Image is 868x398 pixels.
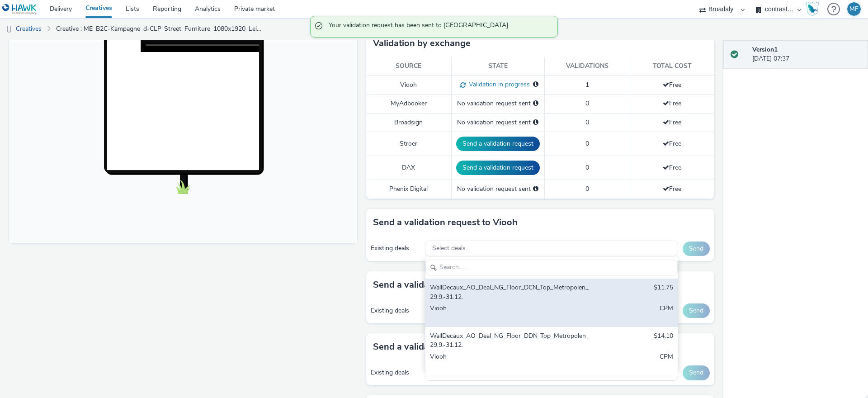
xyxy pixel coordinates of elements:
[366,180,451,199] td: Phenix Digital
[52,18,269,40] a: Creative : ME_B2C-Kampagne_d-CLP_Street_Furniture_1080x1920_Leichte_Animation
[806,2,819,16] img: Hawk Academy
[585,99,589,108] span: 0
[585,185,589,193] span: 0
[654,283,673,302] div: $11.75
[663,99,681,108] span: Free
[585,81,589,89] span: 1
[456,99,540,108] div: No validation request sent
[849,2,859,16] div: MF
[806,2,823,16] a: Hawk Academy
[533,99,538,108] div: Please select a deal below and click on Send to send a validation request to MyAdbooker.
[456,137,540,151] button: Send a validation request
[456,118,540,127] div: No validation request sent
[366,113,451,132] td: Broadsign
[366,156,451,180] td: DAX
[430,283,590,302] div: WallDecaux_AO_Deal_NG_Floor_DCN_Top_Metropolen_29.9.-31.12.
[373,216,518,229] h3: Send a validation request to Viooh
[466,80,530,89] span: Validation in progress
[663,139,681,148] span: Free
[683,242,710,256] button: Send
[585,163,589,172] span: 0
[660,352,673,371] div: CPM
[456,185,540,194] div: No validation request sent
[585,118,589,127] span: 0
[371,306,420,315] div: Existing deals
[373,340,547,354] h3: Send a validation request to MyAdbooker
[371,368,420,377] div: Existing deals
[430,332,590,350] div: WallDecaux_AO_Deal_NG_Floor_DDN_Top_Metropolen_29.9.-31.12.
[544,57,630,76] th: Validations
[752,45,861,64] div: [DATE] 07:37
[630,57,714,76] th: Total cost
[2,4,37,15] img: undefined Logo
[366,76,451,95] td: Viooh
[660,304,673,322] div: CPM
[456,161,540,175] button: Send a validation request
[366,132,451,156] td: Stroer
[663,163,681,172] span: Free
[451,57,544,76] th: State
[425,260,678,275] input: Search......
[683,365,710,380] button: Send
[366,57,451,76] th: Source
[432,245,470,252] span: Select deals...
[371,244,420,253] div: Existing deals
[585,139,589,148] span: 0
[752,45,778,54] strong: Version 1
[654,332,673,350] div: $14.10
[683,303,710,318] button: Send
[373,278,536,292] h3: Send a validation request to Broadsign
[533,185,538,194] div: Please select a deal below and click on Send to send a validation request to Phenix Digital.
[430,352,590,371] div: Viooh
[663,185,681,193] span: Free
[663,81,681,89] span: Free
[533,118,538,127] div: Please select a deal below and click on Send to send a validation request to Broadsign.
[366,95,451,113] td: MyAdbooker
[430,304,590,322] div: Viooh
[5,25,14,34] img: dooh
[329,21,548,33] span: Your validation request has been sent to [GEOGRAPHIC_DATA]
[432,369,470,377] span: Select deals...
[663,118,681,127] span: Free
